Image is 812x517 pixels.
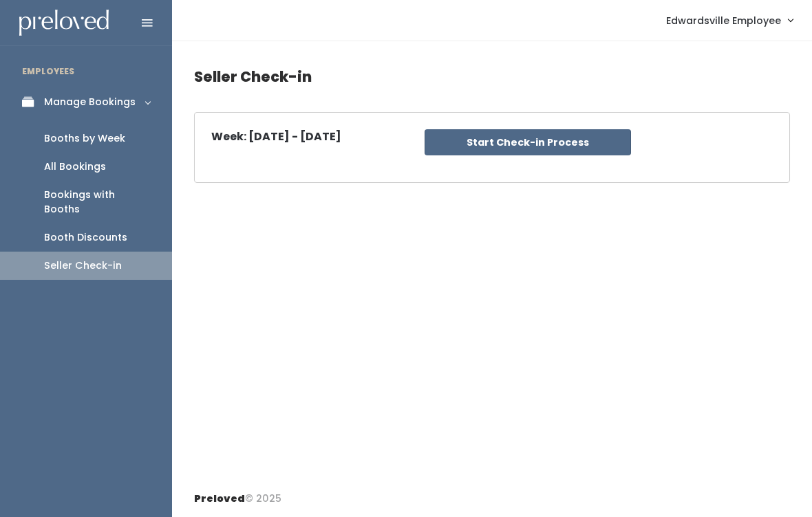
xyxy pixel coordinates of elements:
[652,5,806,35] a: Edwardsville Employee
[44,131,125,146] div: Booths by Week
[211,131,341,143] h5: Week: [DATE] - [DATE]
[44,159,106,174] div: All Bookings
[194,58,790,96] h4: Seller Check-in
[44,188,150,217] div: Bookings with Booths
[194,492,245,505] span: Preloved
[425,129,631,155] button: Start Check-in Process
[44,258,122,273] div: Seller Check-in
[44,95,136,109] div: Manage Bookings
[666,13,781,28] span: Edwardsville Employee
[44,230,127,245] div: Booth Discounts
[19,10,109,36] img: preloved logo
[194,481,281,506] div: © 2025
